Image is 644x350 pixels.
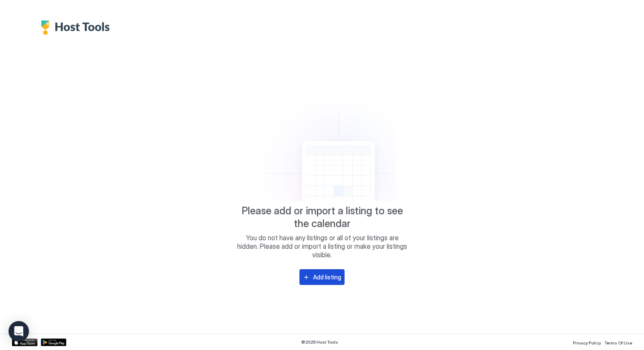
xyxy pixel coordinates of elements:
a: Terms Of Use [604,338,632,347]
span: © 2025 Host Tools [301,339,338,345]
button: Add listing [299,269,345,285]
a: Google Play Store [41,339,66,346]
span: Please add or import a listing to see the calendar [237,205,407,230]
div: Add listing [313,273,341,282]
a: App Store [12,339,37,346]
span: You do not have any listings or all of your listings are hidden. Please add or import a listing o... [237,233,407,259]
span: Terms Of Use [604,340,632,345]
div: Open Intercom Messenger [9,321,29,341]
a: Privacy Policy [573,338,601,347]
div: Host Tools Logo [41,20,114,35]
span: Privacy Policy [573,340,601,345]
